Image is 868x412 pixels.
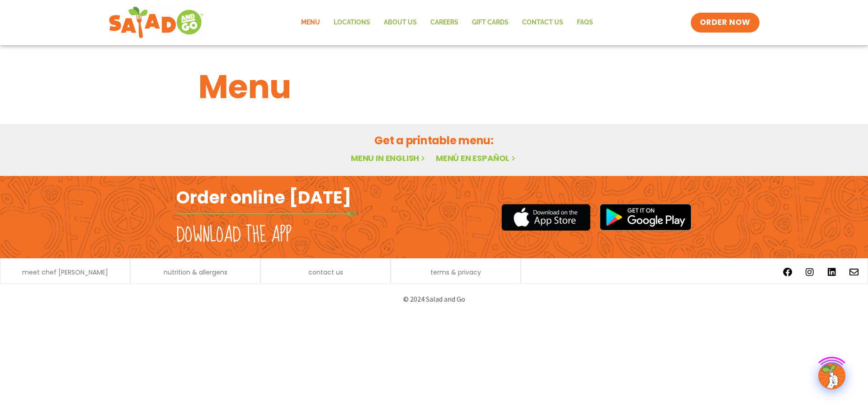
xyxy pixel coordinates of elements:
h1: Menu [198,62,670,111]
a: About Us [377,12,424,33]
h2: Order online [DATE] [176,186,351,208]
a: GIFT CARDS [465,12,515,33]
img: new-SAG-logo-768×292 [108,5,204,41]
a: meet chef [PERSON_NAME] [22,269,108,275]
span: ORDER NOW [700,17,750,28]
img: fork [176,211,357,216]
a: contact us [308,269,343,275]
a: Menu [294,12,327,33]
a: Careers [424,12,465,33]
a: FAQs [570,12,600,33]
h2: Download the app [176,223,292,248]
a: Locations [327,12,377,33]
p: © 2024 Salad and Go [181,293,687,305]
a: terms & privacy [430,269,481,275]
h2: Get a printable menu: [198,133,670,148]
a: Contact Us [515,12,570,33]
a: Menu in English [351,152,427,164]
img: appstore [501,203,590,232]
img: google_play [599,204,692,231]
nav: Menu [294,12,600,33]
a: ORDER NOW [691,13,759,33]
a: Menú en español [436,152,517,164]
a: nutrition & allergens [164,269,227,275]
